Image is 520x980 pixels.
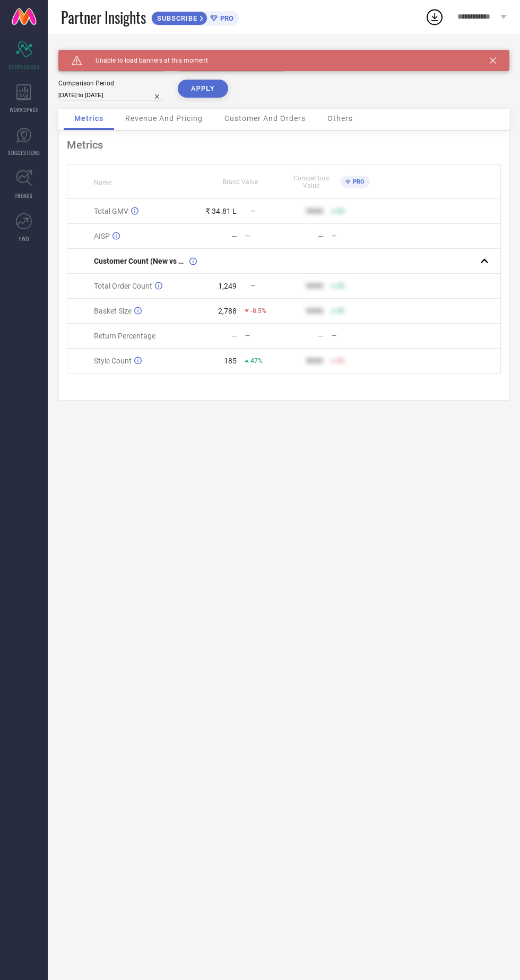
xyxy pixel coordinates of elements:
span: 50 [337,207,344,215]
div: — [332,332,370,340]
div: — [318,232,324,240]
div: — [245,332,283,340]
span: Total Order Count [94,282,152,290]
div: ₹ 34.81 L [205,207,237,215]
span: Customer Count (New vs Repeat) [94,257,187,265]
div: 185 [224,357,237,365]
div: 1,249 [218,282,237,290]
span: Others [327,114,353,123]
span: SUBSCRIBE [152,14,200,22]
span: Customer And Orders [224,114,306,123]
span: 50 [337,307,344,315]
div: Brand [58,50,164,57]
span: WORKSPACE [10,106,39,114]
span: — [250,282,255,290]
span: Revenue And Pricing [125,114,203,123]
span: Basket Size [94,307,132,315]
span: PRO [218,14,233,22]
div: Open download list [425,7,444,27]
span: -8.5% [250,307,266,315]
div: 9999 [306,357,323,365]
span: FWD [19,235,29,242]
span: Unable to load banners at this moment [82,57,208,64]
span: AISP [94,232,110,240]
div: 9999 [306,307,323,315]
div: 9999 [306,207,323,215]
div: — [245,232,283,240]
span: Metrics [74,114,103,123]
div: Metrics [67,138,501,151]
span: — [250,207,255,215]
div: — [332,232,370,240]
span: TRENDS [15,192,33,200]
span: SCORECARDS [8,63,40,71]
button: APPLY [178,80,228,98]
div: — [318,332,324,340]
input: Select comparison period [58,90,164,101]
div: — [231,332,237,340]
span: SUGGESTIONS [8,149,40,157]
span: PRO [350,178,365,185]
span: Return Percentage [94,332,155,340]
div: 2,788 [218,307,237,315]
div: Comparison Period [58,80,164,87]
span: Style Count [94,357,132,365]
span: Total GMV [94,207,128,215]
span: Brand Value [223,178,258,186]
a: SUBSCRIBEPRO [151,8,239,25]
span: 50 [337,282,344,290]
span: 50 [337,357,344,365]
span: Name [94,179,111,186]
span: 47% [250,357,263,365]
div: 9999 [306,282,323,290]
div: — [231,232,237,240]
span: Competitors Value [284,175,337,189]
span: Partner Insights [61,6,146,28]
